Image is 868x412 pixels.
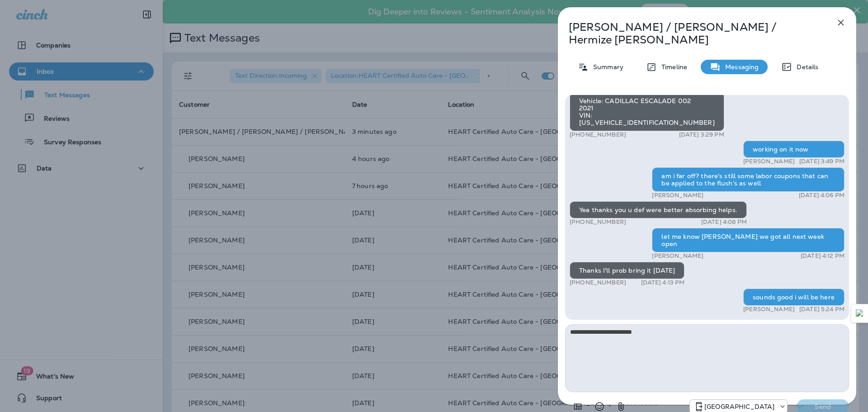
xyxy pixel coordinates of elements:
p: [PHONE_NUMBER] [570,131,626,138]
div: Vehicle: CADILLAC ESCALADE 002 2021 VIN: [US_VEHICLE_IDENTIFICATION_NUMBER] [570,92,724,131]
p: [DATE] 4:06 PM [799,192,844,199]
div: +1 (847) 262-3704 [690,401,787,412]
p: [DATE] 4:08 PM [701,218,747,226]
p: Timeline [657,63,687,71]
p: [DATE] 4:12 PM [801,252,844,260]
p: [PHONE_NUMBER] [570,279,626,286]
p: Details [792,63,818,71]
div: Thanks I'll prob bring it [DATE] [570,262,684,279]
p: Summary [589,63,623,71]
div: am i far off? there's still some labor coupons that can be applied to the flush's as well [652,167,844,192]
p: [PERSON_NAME] [652,252,703,260]
p: [PERSON_NAME] [743,306,795,313]
div: let me know [PERSON_NAME] we got all next week open [652,228,844,252]
p: [DATE] 5:24 PM [799,306,844,313]
div: Yea thanks you u def were better absorbing helps. [570,201,747,218]
div: working on it now [743,141,844,158]
p: [GEOGRAPHIC_DATA] [704,403,774,410]
p: [DATE] 4:13 PM [641,279,685,286]
p: [PERSON_NAME] / [PERSON_NAME] / Hermize [PERSON_NAME] [569,21,816,46]
p: [PERSON_NAME] [743,158,795,165]
p: [PERSON_NAME] [652,192,703,199]
p: [PHONE_NUMBER] [570,218,626,226]
p: [DATE] 3:49 PM [799,158,844,165]
div: sounds good i will be here [743,289,844,306]
p: [DATE] 3:29 PM [679,131,724,138]
p: Messaging [721,63,759,71]
img: Detect Auto [856,309,864,317]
